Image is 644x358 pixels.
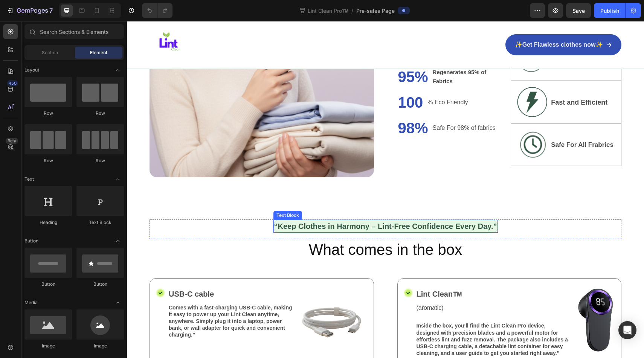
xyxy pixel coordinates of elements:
input: Search Sections & Elements [24,24,124,39]
span: Layout [24,67,39,73]
div: Row [24,110,72,117]
div: Row [24,157,72,164]
button: Publish [594,3,626,18]
span: Toggle open [112,173,124,185]
div: Row [76,157,124,164]
p: (aromatic) [290,283,443,291]
p: Lint Clean™️ [290,267,443,279]
div: Button [76,281,124,288]
strong: “Keep Clothes in Harmony – Lint-Free Confidence Every Day.” [147,201,370,209]
span: Button [24,238,38,244]
span: Element [90,49,107,56]
img: gempages_581174724613112745-8f6abb77-1c59-4e06-a429-a60d92bbf1d4.png [169,267,241,331]
h2: 100 [270,71,297,92]
span: Media [24,299,38,306]
p: 7 [49,6,53,15]
div: 450 [7,80,18,86]
span: Toggle open [112,297,124,309]
span: Lint Clean Pro™️ [306,7,350,15]
span: Section [42,49,58,56]
img: gempages_581174724613112745-3685ddaf-7aa3-45b8-a938-8a310e764909.png [390,66,420,96]
div: Image [76,343,124,349]
span: / [351,7,353,15]
iframe: Design area [127,21,644,358]
button: Save [566,3,591,18]
div: Open Intercom Messenger [618,321,636,339]
div: Text Block [76,219,124,226]
button: 7 [3,3,56,18]
div: Beta [6,138,18,144]
span: Text [24,176,34,183]
p: % Eco Friendly [301,77,341,86]
span: Pre-sales Page [356,7,395,15]
h2: What comes in the box [23,218,494,239]
strong: Fast and Efficient [424,78,481,85]
span: Save [572,8,585,14]
div: Heading [24,219,72,226]
div: Row [76,110,124,117]
strong: Safe For All Frabrics [424,120,487,127]
strong: Comes with a fast-charging USB-C cable, making it easy to power up your Lint Clean anytime, anywh... [42,283,165,317]
strong: Inside the box, you’ll find the Lint Clean Pro device, designed with precision blades and a power... [290,302,441,335]
img: gempages_581174724613112745-c9e3faae-6677-441b-a2dd-4bd3a1642cac.png [390,108,420,139]
h2: 95% [270,45,302,66]
div: Image [24,343,72,349]
div: Button [24,281,72,288]
span: Toggle open [112,235,124,247]
h2: 98% [270,96,302,117]
div: Publish [600,7,619,15]
p: Safe For 98% of fabrics [306,102,369,111]
strong: Regenerates 95% of Fabrics [306,48,360,63]
div: Text Block [148,191,174,198]
span: Toggle open [112,64,124,76]
p: USB-C cable [42,267,166,279]
div: Undo/Redo [142,3,172,18]
img: gempages_581174724613112745-0ce2abe9-1c12-4c95-92c7-2803d32758f1.png [447,267,488,331]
